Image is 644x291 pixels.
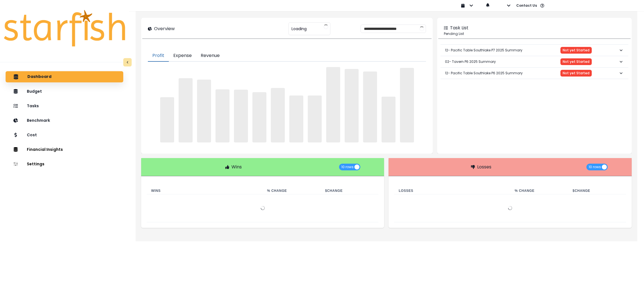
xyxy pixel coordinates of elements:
[394,187,510,194] th: Losses
[563,48,589,52] span: Not yet Started
[148,50,169,62] button: Profit
[563,60,589,64] span: Not yet Started
[27,118,50,123] p: Benchmark
[196,50,224,62] button: Revenue
[197,80,211,142] span: ‌
[234,90,248,142] span: ‌
[271,88,285,142] span: ‌
[568,187,626,194] th: $ Change
[147,187,263,194] th: Wins
[589,164,601,170] span: 10 rows
[6,115,123,126] button: Benchmark
[441,68,628,79] button: 12- Pacific Table Southlake P6 2025 SummaryNot yet Started
[216,89,229,142] span: ‌
[445,55,496,69] p: 02- Tavern P6 2025 Summary
[510,187,568,194] th: % Change
[441,45,628,56] button: 12- Pacific Table Southlake P7 2025 SummaryNot yet Started
[263,187,321,194] th: % Change
[27,104,39,108] p: Tasks
[382,97,396,142] span: ‌
[563,71,589,75] span: Not yet Started
[363,71,377,142] span: ‌
[477,164,491,170] p: Losses
[6,86,123,97] button: Budget
[445,43,522,57] p: 12- Pacific Table Southlake P7 2025 Summary
[27,89,42,94] p: Budget
[179,78,193,142] span: ‌
[341,164,354,170] span: 10 rows
[292,23,307,35] span: Loading
[6,144,123,155] button: Financial Insights
[6,158,123,170] button: Settings
[444,31,625,36] p: Pending List
[27,74,51,79] p: Dashboard
[6,129,123,140] button: Cost
[400,68,414,142] span: ‌
[6,71,123,82] button: Dashboard
[326,67,340,142] span: ‌
[160,97,174,142] span: ‌
[450,25,468,31] p: Task List
[6,100,123,111] button: Tasks
[321,187,378,194] th: $ Change
[252,92,266,142] span: ‌
[289,96,303,142] span: ‌
[345,69,359,142] span: ‌
[27,133,37,137] p: Cost
[169,50,196,62] button: Expense
[154,25,175,32] p: Overview
[308,96,322,142] span: ‌
[441,56,628,67] button: 02- Tavern P6 2025 SummaryNot yet Started
[445,66,523,80] p: 12- Pacific Table Southlake P6 2025 Summary
[231,164,242,170] p: Wins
